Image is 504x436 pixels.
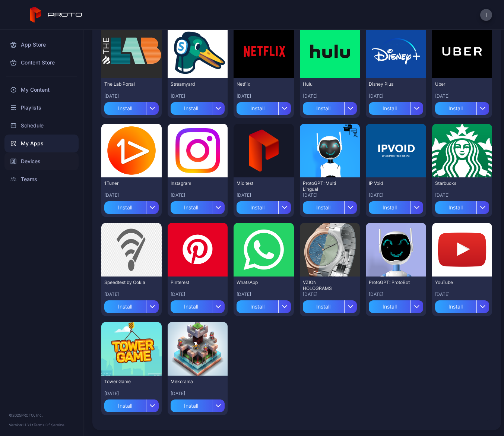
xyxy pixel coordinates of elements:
[4,117,79,135] a: Schedule
[369,180,410,186] div: IP Void
[435,300,477,313] div: Install
[104,300,146,313] div: Install
[435,81,476,87] div: Uber
[171,396,225,412] button: Install
[171,297,225,313] button: Install
[303,198,357,214] button: Install
[4,81,79,99] a: My Content
[435,93,489,99] div: [DATE]
[9,423,34,427] span: Version 1.13.1 •
[237,81,278,87] div: Netflix
[237,93,291,99] div: [DATE]
[171,99,225,115] button: Install
[171,198,225,214] button: Install
[171,391,225,396] div: [DATE]
[237,291,291,297] div: [DATE]
[4,170,79,188] a: Teams
[237,192,291,198] div: [DATE]
[171,93,225,99] div: [DATE]
[303,279,344,291] div: VZION HOLOGRAMS
[369,99,423,115] button: Install
[4,36,79,54] a: App Store
[435,102,477,115] div: Install
[104,180,145,186] div: 1Tuner
[104,192,159,198] div: [DATE]
[104,102,146,115] div: Install
[369,279,410,285] div: ProtoGPT: ProtoBot
[104,81,145,87] div: The Lab Portal
[369,291,423,297] div: [DATE]
[171,291,225,297] div: [DATE]
[237,180,278,186] div: Mic test
[104,99,159,115] button: Install
[303,192,357,198] div: [DATE]
[104,297,159,313] button: Install
[303,300,345,313] div: Install
[4,99,79,117] a: Playlists
[303,180,344,192] div: ProtoGPT: Multi Lingual
[104,201,146,214] div: Install
[237,201,278,214] div: Install
[171,379,212,385] div: Mekorama
[303,81,344,87] div: Hulu
[369,93,423,99] div: [DATE]
[171,399,212,412] div: Install
[237,297,291,313] button: Install
[435,297,489,313] button: Install
[171,279,212,285] div: Pinterest
[237,300,278,313] div: Install
[303,93,357,99] div: [DATE]
[303,297,357,313] button: Install
[369,297,423,313] button: Install
[9,412,74,418] div: © 2025 PROTO, Inc.
[104,198,159,214] button: Install
[104,396,159,412] button: Install
[435,201,477,214] div: Install
[435,291,489,297] div: [DATE]
[237,279,278,285] div: WhatsApp
[303,99,357,115] button: Install
[303,201,345,214] div: Install
[171,102,212,115] div: Install
[4,54,79,72] a: Content Store
[104,379,145,385] div: Tower Game
[4,135,79,152] a: My Apps
[171,81,212,87] div: Streamyard
[104,399,146,412] div: Install
[104,291,159,297] div: [DATE]
[104,279,145,285] div: Speedtest by Ookla
[369,198,423,214] button: Install
[171,300,212,313] div: Install
[369,201,411,214] div: Install
[435,279,476,285] div: YouTube
[104,391,159,396] div: [DATE]
[237,198,291,214] button: Install
[369,81,410,87] div: Disney Plus
[171,192,225,198] div: [DATE]
[171,180,212,186] div: Instagram
[435,192,489,198] div: [DATE]
[237,99,291,115] button: Install
[435,198,489,214] button: Install
[369,102,411,115] div: Install
[303,102,345,115] div: Install
[34,423,64,427] a: Terms Of Service
[435,99,489,115] button: Install
[104,93,159,99] div: [DATE]
[303,291,357,297] div: [DATE]
[435,180,476,186] div: Starbucks
[480,9,492,21] button: I
[237,102,278,115] div: Install
[369,300,411,313] div: Install
[4,152,79,170] a: Devices
[369,192,423,198] div: [DATE]
[171,201,212,214] div: Install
